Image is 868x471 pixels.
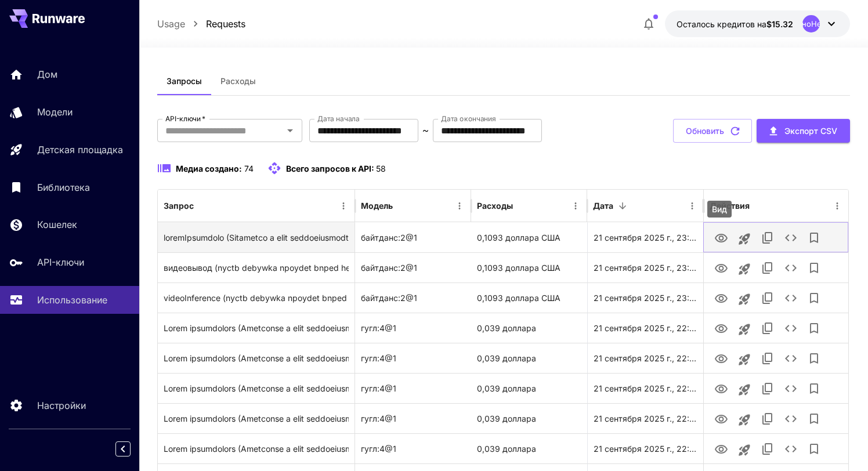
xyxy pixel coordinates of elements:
font: 21 сентября 2025 г., 22:57 [594,353,699,363]
font: Осталось кредитов на [677,19,766,29]
font: 21 сентября 2025 г., 23:09 [594,233,700,242]
button: Добавить в библиотеку [802,287,826,310]
div: 0,039 доллара [471,313,587,343]
button: Копировать TaskUUID [756,256,779,280]
font: Обновить [686,126,724,136]
font: гугл:4@1 [361,444,396,454]
font: Дом [37,68,57,80]
font: Модели [37,106,73,118]
font: 0,039 доллара [477,353,536,363]
button: Сортировать [514,198,530,214]
font: 0,1093 доллара США [477,293,560,303]
div: гугл:4@1 [355,433,471,463]
font: Детская площадка [37,144,123,155]
font: 21 сентября 2025 г., 22:55 [594,444,699,454]
font: Вид [712,204,727,214]
div: Нажмите, чтобы скопировать подсказку [164,313,349,343]
button: Запуск на игровой площадке [733,288,756,311]
div: Нажмите, чтобы скопировать подсказку [164,434,349,463]
button: Добавить в библиотеку [802,407,826,430]
font: Запросы [167,76,202,86]
button: Открыть [282,122,298,139]
div: 21 сентября 2025 г., 23:09 [587,222,703,252]
font: Запрос [164,201,194,211]
button: Вид [710,407,733,430]
button: Добавить в библиотеку [802,347,826,370]
p: Requests [206,17,245,31]
button: Подробности см. [779,287,802,310]
button: Меню [684,198,700,214]
a: Usage [157,17,185,31]
button: Вид [710,226,733,249]
font: 74 [244,164,254,173]
div: 21 сентября 2025 г., 22:57 [587,313,703,343]
div: гугл:4@1 [355,403,471,433]
button: Вид [710,437,733,461]
button: Запуск на игровой площадке [733,408,756,432]
font: Использование [37,294,107,306]
div: 21 сентября 2025 г., 22:57 [587,373,703,403]
font: 0,1093 доллара США [477,263,560,273]
button: Запуск на игровой площадке [733,378,756,401]
div: Нажмите, чтобы скопировать подсказку [164,223,349,252]
button: Подробности см. [779,377,802,400]
div: 21 сентября 2025 г., 23:01 [587,282,703,313]
font: API-ключи [37,256,84,268]
button: Запуск на игровой площадке [733,227,756,251]
font: Расходы [220,76,256,86]
font: Дата окончания [441,114,496,123]
button: Подробности см. [779,226,802,249]
div: 21 сентября 2025 г., 22:55 [587,433,703,463]
button: Сортировать [394,198,410,214]
button: Меню [829,198,845,214]
div: Нажмите, чтобы скопировать подсказку [164,253,349,282]
button: Запуск на игровой площадке [733,348,756,371]
font: 21 сентября 2025 г., 23:05 [594,263,699,273]
font: 21 сентября 2025 г., 22:55 [594,414,699,423]
font: API-ключи [165,114,201,123]
div: Нажмите, чтобы скопировать подсказку [164,374,349,403]
button: Вид [710,316,733,340]
font: 0,039 доллара [477,444,536,454]
font: Дата начала [317,114,360,123]
font: ~ [422,125,429,136]
div: 15,32141 долл. США [677,18,793,30]
button: Вид [710,286,733,310]
button: Меню [567,198,584,214]
font: 21 сентября 2025 г., 23:01 [594,293,698,303]
font: 58 [376,164,386,173]
div: 21 сентября 2025 г., 23:05 [587,252,703,282]
button: Подробности см. [779,317,802,340]
div: 0,039 доллара [471,343,587,373]
button: Добавить в библиотеку [802,256,826,280]
font: НеопределеноНеопределено [755,19,867,28]
font: Экспорт CSV [784,126,837,136]
div: Нажмите, чтобы скопировать подсказку [164,404,349,433]
font: Дата [593,201,613,211]
nav: хлебные крошки [157,17,245,31]
font: байтданс:2@1 [361,233,417,242]
font: 0,039 доллара [477,414,536,423]
font: Библиотека [37,182,90,193]
div: байтданс:2@1 [355,282,471,313]
div: Нажмите, чтобы скопировать подсказку [164,283,349,313]
button: Запуск на игровой площадке [733,258,756,281]
button: Добавить в библиотеку [802,377,826,400]
div: гугл:4@1 [355,343,471,373]
font: байтданс:2@1 [361,263,417,273]
div: 21 сентября 2025 г., 22:57 [587,343,703,373]
font: 0,039 доллара [477,323,536,333]
font: гугл:4@1 [361,383,396,393]
button: Сортировать [195,198,211,214]
button: Копировать TaskUUID [756,407,779,430]
button: Подробности см. [779,347,802,370]
button: Копировать TaskUUID [756,287,779,310]
button: 15,32141 долл. СШАНеопределеноНеопределено [665,10,850,37]
font: Медиа создано: [176,164,242,173]
button: Сортировать [614,198,631,214]
font: 21 сентября 2025 г., 22:57 [594,383,699,393]
div: гугл:4@1 [355,313,471,343]
button: Вид [710,376,733,400]
font: байтданс:2@1 [361,293,417,303]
